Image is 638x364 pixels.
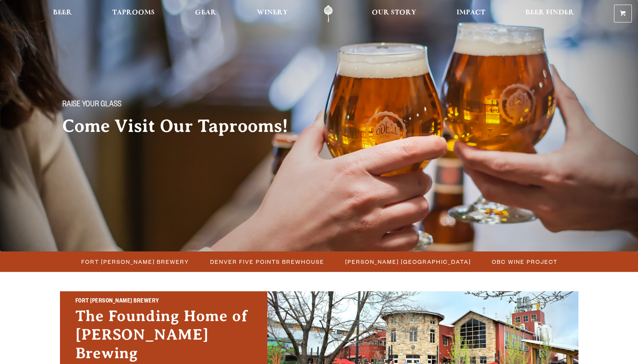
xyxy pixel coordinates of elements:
span: Our Story [372,10,416,16]
span: Taprooms [112,10,155,16]
a: Denver Five Points Brewhouse [205,256,328,267]
a: Our Story [367,5,421,22]
span: Winery [257,10,288,16]
span: OBC Wine Project [492,256,558,267]
a: Impact [452,5,490,22]
span: Impact [457,10,485,16]
h2: Come Visit Our Taprooms! [62,116,304,136]
a: OBC Wine Project [487,256,561,267]
a: [PERSON_NAME] [GEOGRAPHIC_DATA] [340,256,475,267]
span: Beer Finder [525,10,574,16]
a: Winery [252,5,293,22]
a: Beer Finder [520,5,579,22]
a: Beer [48,5,77,22]
span: [PERSON_NAME] [GEOGRAPHIC_DATA] [345,256,471,267]
span: Beer [53,10,72,16]
a: Odell Home [314,5,343,22]
span: Denver Five Points Brewhouse [210,256,324,267]
h2: Fort [PERSON_NAME] Brewery [75,297,252,307]
span: Gear [195,10,216,16]
a: Gear [190,5,221,22]
a: Taprooms [107,5,160,22]
span: Raise your glass [62,100,121,110]
a: Fort [PERSON_NAME] Brewery [77,256,193,267]
span: Fort [PERSON_NAME] Brewery [81,256,189,267]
